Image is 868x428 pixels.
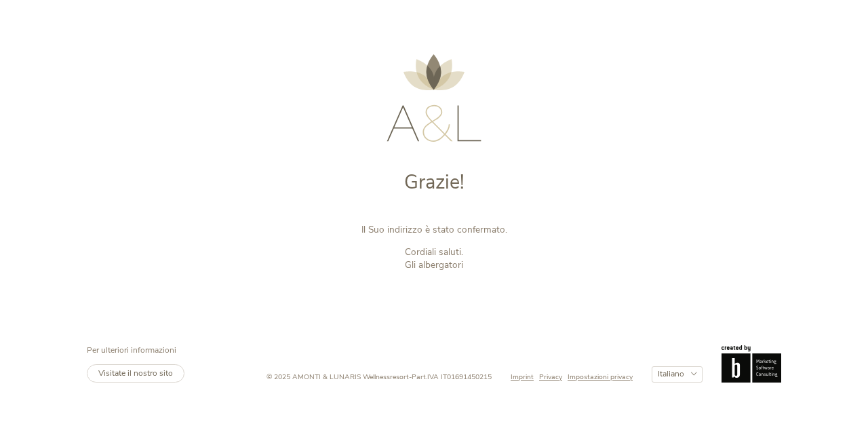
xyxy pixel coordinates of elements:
[412,372,492,382] span: Part.IVA IT01691450215
[722,345,781,383] img: Brandnamic GmbH | Leading Hospitality Solutions
[539,372,568,383] a: Privacy
[568,372,633,383] a: Impostazioni privacy
[568,372,633,382] span: Impostazioni privacy
[511,372,534,382] span: Imprint
[267,372,409,382] span: © 2025 AMONTI & LUNARIS Wellnessresort
[87,364,184,383] a: Visitate il nostro sito
[539,372,562,382] span: Privacy
[208,246,660,271] p: Cordiali saluti. Gli albergatori
[87,345,176,355] span: Per ulteriori informazioni
[98,368,173,378] span: Visitate il nostro sito
[511,372,539,383] a: Imprint
[404,169,465,195] span: Grazie!
[409,372,412,382] span: -
[208,223,660,236] p: Il Suo indirizzo è stato confermato.
[387,54,481,142] img: AMONTI & LUNARIS Wellnessresort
